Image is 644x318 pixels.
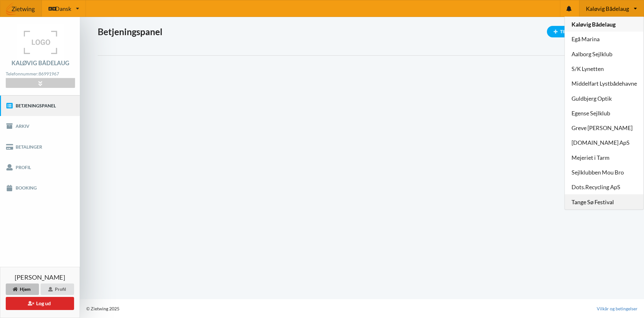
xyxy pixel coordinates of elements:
[565,106,643,120] a: Egense Sejlklub
[41,283,74,295] div: Profil
[565,17,643,32] a: Kaløvig Bådelaug
[565,180,643,195] a: Dots.Recycling ApS
[6,70,75,78] div: Telefonnummer:
[565,195,643,209] a: Tange Sø Festival
[565,120,643,135] a: Greve [PERSON_NAME]
[17,24,64,60] img: logo
[565,47,643,61] a: Aalborg Sejlklub
[6,283,39,295] div: Hjem
[547,26,626,37] div: Tilgængelige Produkter
[597,306,638,312] a: Vilkår og betingelser
[565,76,643,91] a: Middelfart Lystbådehavne
[565,32,643,47] a: Egå Marina
[586,6,629,12] span: Kaløvig Bådelaug
[565,150,643,165] a: Mejeriet i Tarm
[15,274,65,280] span: [PERSON_NAME]
[6,297,74,310] button: Log ud
[565,91,643,106] a: Guldbjerg Optik
[565,61,643,76] a: S/K Lynetten
[565,165,643,180] a: Sejlklubben Mou Bro
[55,6,71,12] span: Dansk
[565,136,643,150] a: [DOMAIN_NAME] ApS
[11,60,69,66] div: Kaløvig Bådelaug
[39,71,59,76] strong: 86991967
[98,26,626,37] h1: Betjeningspanel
